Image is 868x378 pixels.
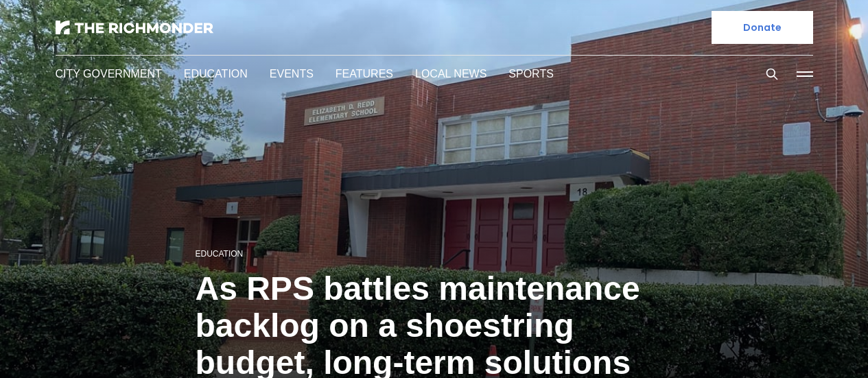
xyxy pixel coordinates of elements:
[266,66,307,82] a: Events
[56,21,213,34] img: The Richmonder
[329,66,382,82] a: Features
[712,11,813,44] a: Donate
[752,311,868,378] iframe: portal-trigger
[762,64,782,84] button: Search this site
[180,66,244,82] a: Education
[196,211,242,222] a: Education
[56,66,159,82] a: City Government
[404,66,472,82] a: Local News
[494,66,536,82] a: Sports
